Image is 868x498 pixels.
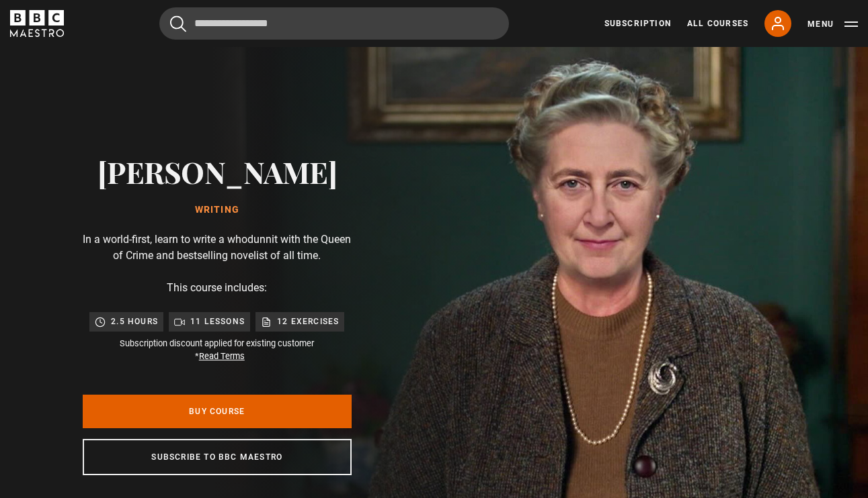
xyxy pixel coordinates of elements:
button: Submit the search query [170,15,186,32]
a: Subscription [604,17,671,30]
svg: BBC Maestro [10,10,64,37]
button: Toggle navigation [807,17,858,31]
p: 2.5 hours [111,315,158,328]
a: Subscribe to BBC Maestro [83,439,352,475]
p: In a world-first, learn to write a whodunnit with the Queen of Crime and bestselling novelist of ... [83,232,352,264]
a: Read Terms [199,351,245,361]
a: Buy Course [83,395,352,428]
input: Search [159,7,509,40]
h1: Writing [97,205,338,215]
h2: [PERSON_NAME] [97,154,338,189]
a: All Courses [687,17,748,30]
small: Subscription discount applied for existing customer [120,337,314,362]
p: This course includes: [167,280,267,296]
p: 11 lessons [190,315,245,328]
p: 12 exercises [277,315,339,328]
